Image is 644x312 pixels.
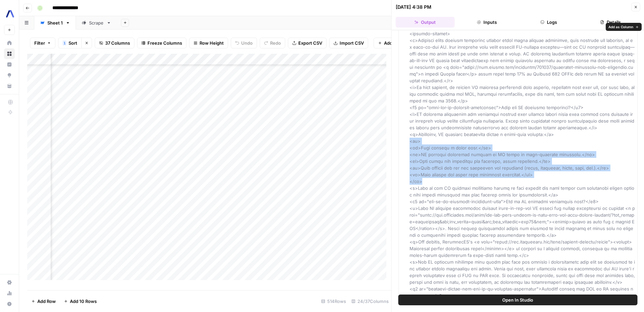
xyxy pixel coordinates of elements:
button: Details [581,17,640,28]
button: Workspace: AssemblyAI [4,5,15,22]
button: Open In Studio [398,295,638,305]
span: Add as Column [608,24,633,30]
img: AssemblyAI Logo [4,8,16,20]
button: Row Height [189,38,228,48]
span: Import CSV [340,40,364,46]
button: Add Column [374,38,414,48]
button: Freeze Columns [137,38,186,48]
a: Insights [4,59,15,70]
a: Scrape [76,16,117,30]
div: 1 [62,40,67,46]
span: Open In Studio [502,297,533,303]
button: Import CSV [329,38,368,48]
button: Undo [231,38,257,48]
div: Sheet 1 [47,19,63,26]
button: Filter [30,38,55,48]
span: Sort [69,40,77,46]
span: Add Column [384,40,410,46]
span: 1 [63,40,66,46]
span: Add 10 Rows [70,298,97,305]
button: Add Row [27,296,60,307]
span: Filter [34,40,45,46]
a: Usage [4,288,15,299]
span: Undo [241,40,253,46]
span: Redo [270,40,281,46]
span: Export CSV [298,40,322,46]
button: Add 10 Rows [60,296,101,307]
span: Row Height [200,40,224,46]
button: Add as Column [606,23,642,31]
a: Sheet 1 [34,16,76,30]
button: Logs [519,17,578,28]
button: 1Sort [58,38,81,48]
button: Export CSV [288,38,327,48]
div: 24/37 Columns [349,296,391,307]
a: Browse [4,48,15,59]
span: Add Row [37,298,56,305]
a: Your Data [4,81,15,91]
span: 37 Columns [105,40,130,46]
a: Opportunities [4,70,15,81]
div: [DATE] 4:38 PM [396,4,431,10]
button: Output [396,17,455,28]
button: Redo [260,38,285,48]
button: 37 Columns [95,38,134,48]
button: Help + Support [4,299,15,309]
a: Home [4,38,15,48]
a: Settings [4,277,15,288]
button: Inputs [457,17,516,28]
div: Scrape [89,19,104,26]
div: 514 Rows [318,296,349,307]
span: Freeze Columns [147,40,182,46]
